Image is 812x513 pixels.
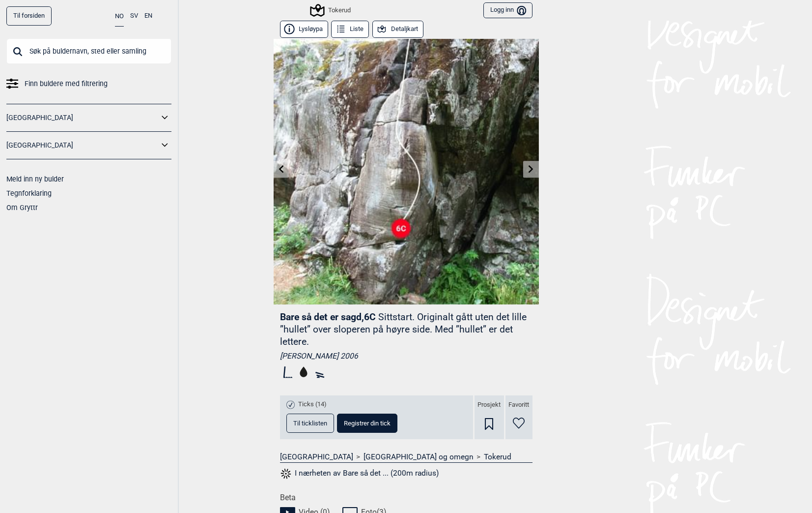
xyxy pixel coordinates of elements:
[6,189,52,197] a: Tegnforklaring
[6,111,159,125] a: [GEOGRAPHIC_DATA]
[6,6,52,26] a: Til forsiden
[25,77,108,91] span: Finn buldere med filtrering
[280,452,532,462] nav: > >
[331,21,369,38] button: Liste
[364,452,474,462] a: [GEOGRAPHIC_DATA] og omegn
[280,467,439,480] button: I nærheten av Bare så det ... (200m radius)
[280,351,532,361] div: [PERSON_NAME] 2006
[280,21,328,38] button: Lysløypa
[280,311,527,347] p: Sittstart. Originalt gått uten det lille ”hullet” over sloperen på høyre side. Med ”hullet” er de...
[293,420,327,426] span: Til ticklisten
[6,175,64,183] a: Meld inn ny bulder
[115,6,124,27] button: NO
[274,39,539,304] img: Bare_sa_det_er_sagd_190308
[483,2,532,19] button: Logg inn
[311,4,351,16] div: Tokerud
[280,452,353,462] a: [GEOGRAPHIC_DATA]
[484,452,511,462] a: Tokerud
[6,38,171,64] input: Søk på buldernavn, sted eller samling
[344,420,391,426] span: Registrer din tick
[6,138,159,152] a: [GEOGRAPHIC_DATA]
[298,400,327,409] span: Ticks (14)
[280,311,376,323] span: Bare så det er sagd , 6C
[475,395,504,439] div: Prosjekt
[508,401,529,409] span: Favoritt
[372,21,423,38] button: Detaljkart
[144,6,152,26] button: EN
[286,414,334,433] button: Til ticklisten
[337,414,397,433] button: Registrer din tick
[6,77,171,91] a: Finn buldere med filtrering
[6,204,38,211] a: Om Gryttr
[130,6,138,26] button: SV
